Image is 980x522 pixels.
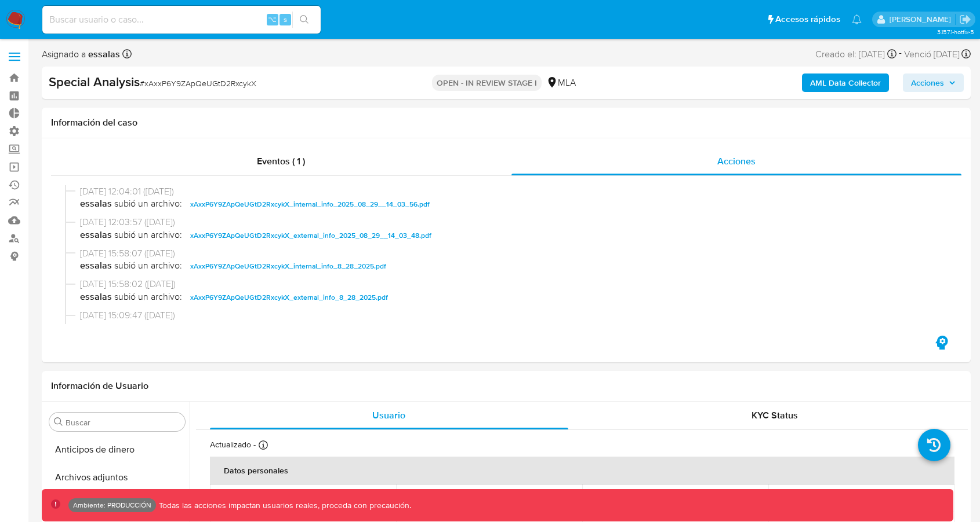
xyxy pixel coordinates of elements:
[51,117,961,128] h1: Información del caso
[184,291,394,304] button: xAxxP6Y9ZApQeUGtD2RxcykX_external_info_8_28_2025.pdf
[80,278,943,291] span: [DATE] 15:58:02 ([DATE])
[140,78,256,89] span: # xAxxP6Y9ZApQeUGtD2RxcykX
[45,436,190,464] button: Anticipos de dinero
[114,259,182,273] span: subió un archivo:
[546,76,576,89] div: MLA
[42,12,321,27] input: Buscar usuario o caso...
[114,229,182,242] span: subió un archivo:
[184,229,437,242] button: xAxxP6Y9ZApQeUGtD2RxcykX_external_info_2025_08_29__14_03_48.pdf
[86,47,120,61] b: essalas
[114,197,182,211] span: subió un archivo:
[815,46,896,62] div: Creado el: [DATE]
[190,197,430,211] span: xAxxP6Y9ZApQeUGtD2RxcykX_internal_info_2025_08_29__14_03_56.pdf
[80,185,943,198] span: [DATE] 12:04:01 ([DATE])
[51,380,148,392] h1: Información de Usuario
[66,417,180,428] input: Buscar
[80,259,112,273] b: essalas
[810,73,881,92] b: AML Data Collector
[73,503,151,508] p: Ambiente: PRODUCCIÓN
[114,291,182,304] span: subió un archivo:
[890,14,955,25] p: esteban.salas@mercadolibre.com.co
[210,439,256,450] p: Actualizado -
[752,409,798,422] span: KYC Status
[42,48,120,61] span: Asignado a
[257,155,305,168] span: Eventos ( 1 )
[80,322,112,336] b: essalas
[190,291,388,304] span: xAxxP6Y9ZApQeUGtD2RxcykX_external_info_8_28_2025.pdf
[45,464,190,491] button: Archivos adjuntos
[80,291,112,304] b: essalas
[852,14,862,24] a: Notificaciones
[372,409,405,422] span: Usuario
[190,229,431,242] span: xAxxP6Y9ZApQeUGtD2RxcykX_external_info_2025_08_29__14_03_48.pdf
[190,259,386,273] span: xAxxP6Y9ZApQeUGtD2RxcykX_internal_info_8_28_2025.pdf
[911,73,944,92] span: Acciones
[210,457,954,484] th: Datos personales
[775,13,840,25] span: Accesos rápidos
[80,229,112,242] b: essalas
[114,322,182,336] span: subió un archivo:
[432,75,542,91] p: OPEN - IN REVIEW STAGE I
[903,73,964,92] button: Acciones
[268,14,277,25] span: ⌥
[802,73,889,92] button: AML Data Collector
[184,197,435,211] button: xAxxP6Y9ZApQeUGtD2RxcykX_internal_info_2025_08_29__14_03_56.pdf
[904,48,960,61] span: Venció [DATE]
[284,14,287,25] span: s
[292,12,316,28] button: search-icon
[717,155,756,168] span: Acciones
[184,322,435,336] button: xAxxP6Y9ZApQeUGtD2RxcykX_internal_info_2025_08_28__17_09_40.pdf
[54,417,63,427] button: Buscar
[959,13,971,25] a: Salir
[899,46,902,62] span: -
[156,500,411,511] p: Todas las acciones impactan usuarios reales, proceda con precaución.
[80,216,943,229] span: [DATE] 12:03:57 ([DATE])
[190,322,429,336] span: xAxxP6Y9ZApQeUGtD2RxcykX_internal_info_2025_08_28__17_09_40.pdf
[49,72,140,91] b: Special Analysis
[80,247,943,260] span: [DATE] 15:58:07 ([DATE])
[184,259,392,273] button: xAxxP6Y9ZApQeUGtD2RxcykX_internal_info_8_28_2025.pdf
[80,197,112,211] b: essalas
[80,309,943,322] span: [DATE] 15:09:47 ([DATE])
